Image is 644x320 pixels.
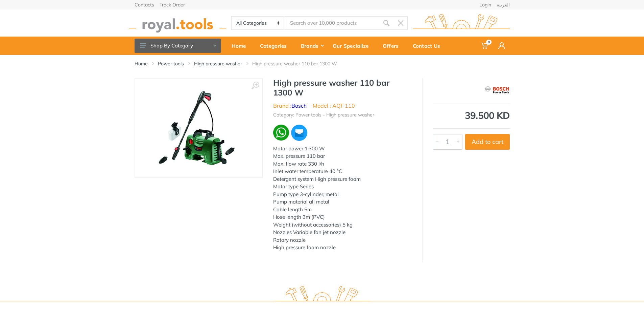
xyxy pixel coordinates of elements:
h1: High pressure washer 110 bar 1300 W [273,78,412,98]
a: Offers [378,37,408,55]
li: Category: Power tools - High pressure washer [273,111,374,119]
img: Royal Tools - High pressure washer 110 bar 1300 W [157,85,240,171]
a: Contacts [135,2,154,7]
button: Shop By Category [135,39,221,53]
a: Power tools [158,60,184,67]
div: Brands [296,39,328,53]
li: Model : AQT 110 [313,102,355,110]
div: Motor power 1.300 W Max. pressure 110 bar Max. flow rate 330 l/h Inlet water temperature 40 °C De... [273,145,412,252]
a: Login [479,2,491,7]
img: royal.tools Logo [129,14,226,33]
input: Site search [284,16,379,30]
a: Home [135,60,148,67]
div: Our Specialize [328,39,378,53]
div: Offers [378,39,408,53]
a: Track Order [160,2,185,7]
a: High pressure washer [194,60,242,67]
img: ma.webp [290,124,308,142]
a: Home [227,37,255,55]
div: Categories [255,39,296,53]
a: العربية [497,2,510,7]
div: Home [227,39,255,53]
div: Contact Us [408,39,450,53]
a: 0 [476,37,494,55]
a: Contact Us [408,37,450,55]
span: 0 [486,40,492,45]
nav: breadcrumb [135,60,510,67]
li: High pressure washer 110 bar 1300 W [252,60,347,67]
div: 39.500 KD [433,111,510,120]
button: Add to cart [465,134,510,150]
img: Bosch [484,81,510,98]
img: royal.tools Logo [273,286,371,305]
li: Brand : [273,102,307,110]
select: Category [232,17,285,29]
a: Categories [255,37,296,55]
a: Our Specialize [328,37,378,55]
a: Bosch [291,102,307,109]
img: wa.webp [273,125,289,141]
img: royal.tools Logo [413,14,510,33]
